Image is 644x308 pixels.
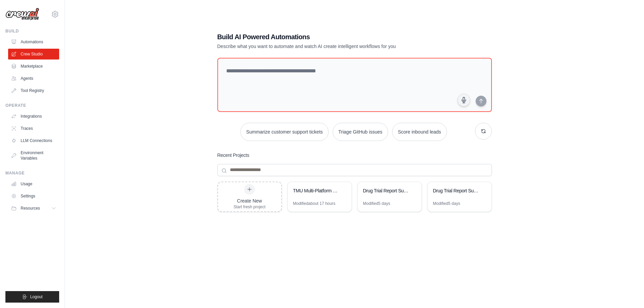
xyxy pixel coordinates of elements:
a: Automations [8,37,59,47]
a: Usage [8,179,59,189]
div: Manage [5,170,59,176]
button: Triage GitHub issues [333,123,388,141]
div: TMU Multi-Platform Social Media Automation: Analytics, Content Creation & LinkedIn Strategy [293,187,339,194]
a: LLM Connections [8,135,59,146]
a: Agents [8,73,59,84]
button: Logout [5,291,59,303]
a: Settings [8,191,59,202]
div: Build [5,28,59,34]
button: Score inbound leads [392,123,447,141]
div: Start fresh project [234,204,266,210]
div: Drug Trial Report Summarization AI [363,187,409,194]
button: Summarize customer support tickets [240,123,328,141]
button: Resources [8,203,59,214]
a: Traces [8,123,59,134]
a: Tool Registry [8,85,59,96]
a: Environment Variables [8,147,59,164]
span: Resources [21,206,40,211]
span: Logout [30,294,43,300]
p: Describe what you want to automate and watch AI create intelligent workflows for you [217,43,445,50]
a: Crew Studio [8,49,59,60]
h1: Build AI Powered Automations [217,32,445,42]
h3: Recent Projects [217,152,249,159]
div: Create New [234,197,266,204]
a: Integrations [8,111,59,122]
div: Modified 5 days [363,201,390,206]
div: Modified 5 days [433,201,460,206]
div: Drug Trial Report Summarization System [433,187,479,194]
button: Get new suggestions [475,123,492,140]
button: Click to speak your automation idea [457,94,470,106]
img: Logo [5,8,39,21]
div: Modified about 17 hours [293,201,335,206]
a: Marketplace [8,61,59,72]
div: Operate [5,103,59,108]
